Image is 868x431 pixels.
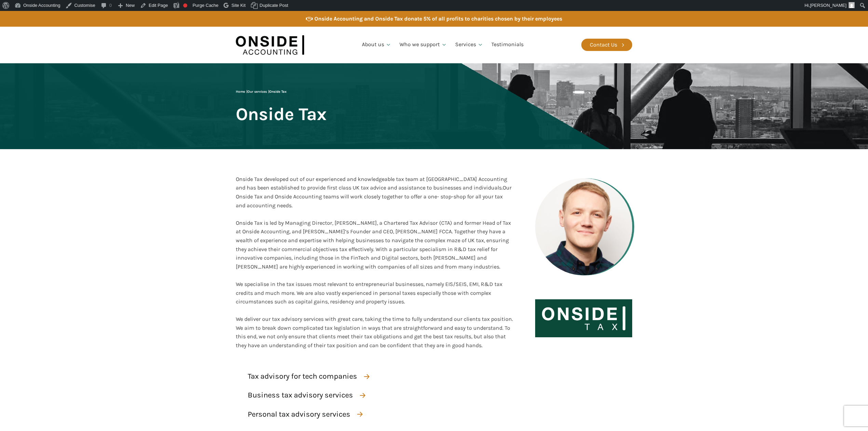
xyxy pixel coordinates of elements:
[248,408,350,420] div: Personal tax advisory services
[236,210,513,350] div: Onside Tax is led by Managing Director, [PERSON_NAME], a Chartered Tax Advisor (CTA) and former H...
[314,14,562,23] div: Onside Accounting and Onside Tax donate 5% of all profits to charities chosen by their employees
[236,90,287,94] span: | |
[239,369,376,384] a: Tax advisory for tech companies
[236,105,327,123] span: Onside Tax
[239,407,369,422] a: Personal tax advisory services
[239,388,371,403] a: Business tax advisory services
[810,3,846,8] span: [PERSON_NAME]
[236,90,245,94] a: Home
[581,39,632,51] a: Contact Us
[395,33,451,56] a: Who we support
[248,389,353,401] div: Business tax advisory services
[451,33,487,56] a: Services
[236,32,304,58] img: Onside Accounting
[487,33,528,56] a: Testimonials
[236,184,512,208] span: Our Onside Tax and Onside Accounting teams will work closely together to offer a one- stop-shop f...
[247,90,267,94] a: Our services
[590,40,617,49] div: Contact Us
[236,175,513,210] div: Onside Tax developed out of our experienced and knowledgeable tax team at [GEOGRAPHIC_DATA] Accou...
[183,3,187,8] div: Focus keyphrase not set
[358,33,395,56] a: About us
[231,3,245,8] span: Site Kit
[269,90,287,94] span: Onside Tax
[248,370,357,382] div: Tax advisory for tech companies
